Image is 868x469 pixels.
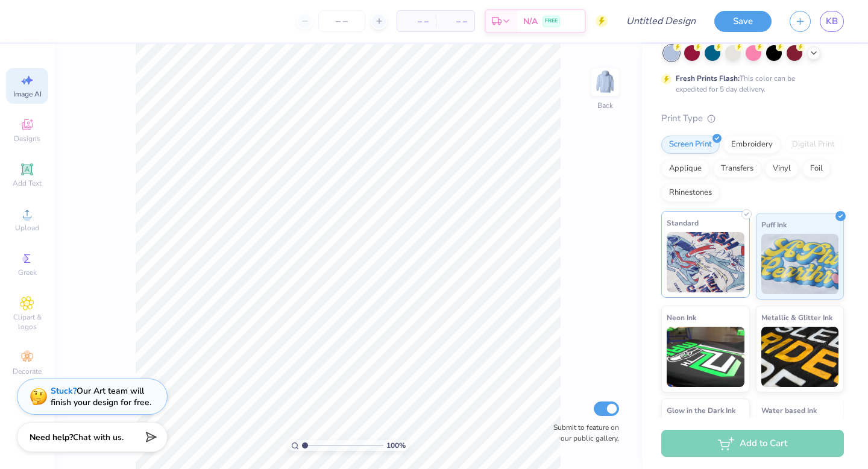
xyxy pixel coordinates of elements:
span: KB [826,14,838,28]
img: Puff Ink [761,234,839,294]
img: Metallic & Glitter Ink [761,327,839,387]
strong: Need help? [30,432,73,443]
span: Add Text [13,178,42,188]
span: Water based Ink [761,404,817,417]
span: – – [443,15,467,28]
div: Our Art team will finish your design for free. [51,385,151,408]
div: Back [597,100,613,111]
div: Rhinestones [661,184,720,202]
label: Submit to feature on our public gallery. [547,422,619,444]
strong: Fresh Prints Flash: [676,74,740,83]
div: Foil [802,160,831,178]
span: N/A [523,15,538,28]
div: Digital Print [784,136,843,154]
div: Transfers [713,160,761,178]
img: Standard [667,232,744,292]
span: Image AI [13,89,42,99]
span: – – [404,15,429,28]
span: Greek [18,268,37,277]
div: Print Type [661,112,844,125]
span: Standard [667,216,699,229]
div: Vinyl [765,160,799,178]
strong: Stuck? [51,385,77,397]
span: Neon Ink [667,311,696,324]
div: Screen Print [661,136,720,154]
span: Glow in the Dark Ink [667,404,735,417]
a: KB [820,11,844,32]
input: Untitled Design [617,9,705,33]
div: Embroidery [723,136,781,154]
span: Upload [15,223,39,233]
img: Back [593,70,617,94]
div: This color can be expedited for 5 day delivery. [676,73,824,95]
img: Neon Ink [667,327,744,387]
span: FREE [545,17,558,25]
input: – – [318,10,365,32]
span: Chat with us. [73,432,124,443]
span: Designs [14,134,40,143]
button: Save [714,11,772,32]
span: 100 % [386,440,406,451]
span: Decorate [13,367,42,376]
span: Puff Ink [761,218,787,231]
span: Metallic & Glitter Ink [761,311,832,324]
span: Clipart & logos [6,312,48,332]
div: Applique [661,160,709,178]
